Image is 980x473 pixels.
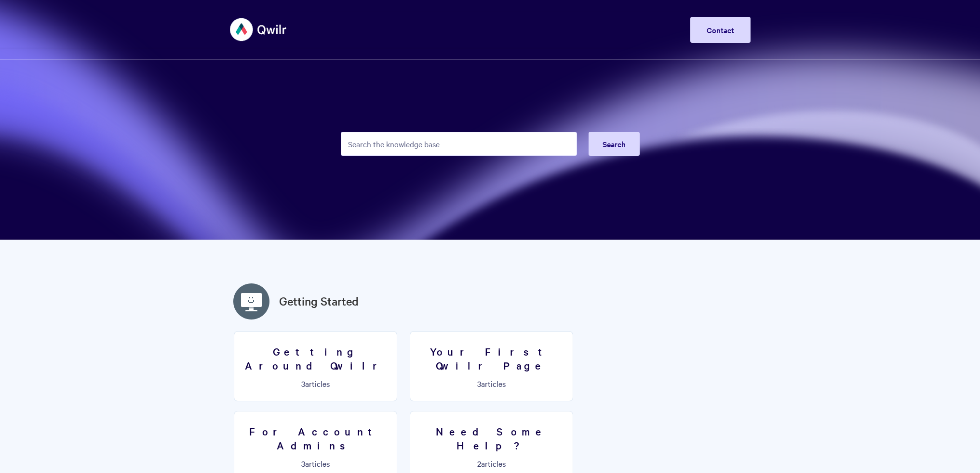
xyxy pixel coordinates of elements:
h3: Getting Around Qwilr [240,345,391,372]
img: Qwilr Help Center [230,12,287,48]
span: 2 [477,458,481,469]
a: Contact [690,17,751,43]
a: Getting Started [279,293,359,310]
h3: Need Some Help? [416,424,567,452]
a: Getting Around Qwilr 3articles [234,331,397,401]
span: 3 [301,378,305,389]
p: articles [240,379,391,388]
button: Search [589,132,640,156]
span: Search [603,139,626,149]
span: 3 [301,458,305,469]
h3: For Account Admins [240,424,391,452]
p: articles [240,459,391,468]
p: articles [416,379,567,388]
h3: Your First Qwilr Page [416,345,567,372]
a: Your First Qwilr Page 3articles [410,331,573,401]
span: 3 [477,378,481,389]
p: articles [416,459,567,468]
input: Search the knowledge base [341,132,577,156]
